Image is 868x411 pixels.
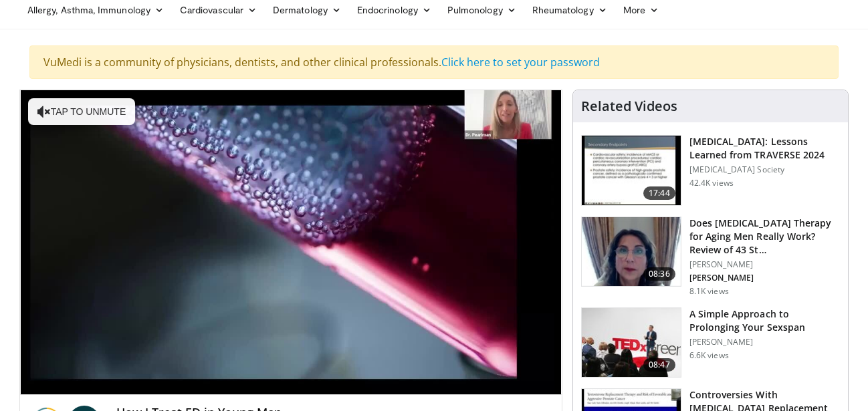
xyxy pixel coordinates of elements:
p: [MEDICAL_DATA] Society [689,164,840,175]
p: [PERSON_NAME] [689,259,840,270]
p: [PERSON_NAME] [689,273,840,283]
p: [PERSON_NAME] [689,337,840,348]
p: 8.1K views [689,286,729,297]
img: 1317c62a-2f0d-4360-bee0-b1bff80fed3c.150x105_q85_crop-smart_upscale.jpg [582,136,681,205]
a: 08:47 A Simple Approach to Prolonging Your Sexspan [PERSON_NAME] 6.6K views [581,307,840,378]
a: 17:44 [MEDICAL_DATA]: Lessons Learned from TRAVERSE 2024 [MEDICAL_DATA] Society 42.4K views [581,135,840,206]
h4: Related Videos [581,98,677,114]
h3: [MEDICAL_DATA]: Lessons Learned from TRAVERSE 2024 [689,135,840,162]
img: c4bd4661-e278-4c34-863c-57c104f39734.150x105_q85_crop-smart_upscale.jpg [582,308,681,378]
video-js: Video Player [20,90,562,395]
h3: A Simple Approach to Prolonging Your Sexspan [689,307,840,334]
a: Click here to set your password [441,55,600,70]
p: 42.4K views [689,178,734,188]
button: Tap to unmute [28,98,135,125]
span: 08:36 [643,267,675,281]
img: 4d4bce34-7cbb-4531-8d0c-5308a71d9d6c.150x105_q85_crop-smart_upscale.jpg [582,217,681,287]
span: 08:47 [643,358,675,372]
span: 17:44 [643,186,675,200]
div: VuMedi is a community of physicians, dentists, and other clinical professionals. [29,45,839,79]
h3: Does [MEDICAL_DATA] Therapy for Aging Men Really Work? Review of 43 St… [689,217,840,257]
p: 6.6K views [689,350,729,361]
a: 08:36 Does [MEDICAL_DATA] Therapy for Aging Men Really Work? Review of 43 St… [PERSON_NAME] [PERS... [581,217,840,297]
